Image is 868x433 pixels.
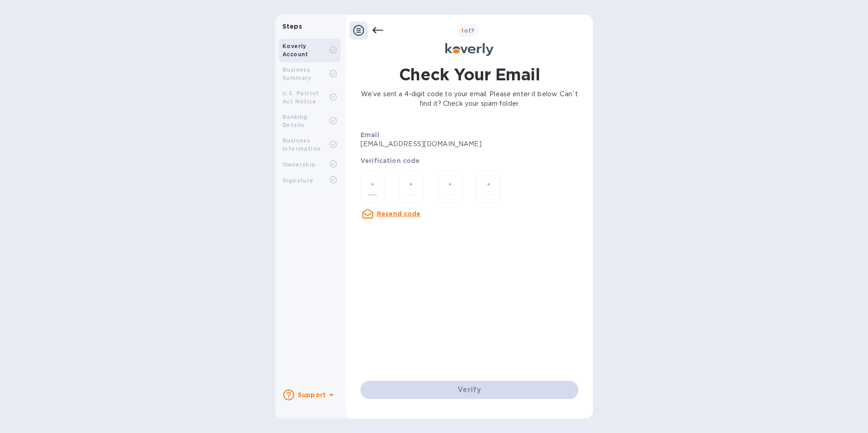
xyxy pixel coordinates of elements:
p: Verification code [360,156,578,165]
p: [EMAIL_ADDRESS][DOMAIN_NAME] [360,139,500,149]
b: Business Information [282,137,321,152]
span: 1 [461,27,464,34]
b: Business Summary [282,66,311,81]
b: U.S. Patriot Act Notice [282,90,319,105]
b: of 7 [461,27,475,34]
b: Koverly Account [282,43,308,58]
b: Email [360,131,379,138]
u: Resend code [377,210,421,217]
p: We’ve sent a 4-digit code to your email. Please enter it below. Can`t find it? Check your spam fo... [360,89,578,108]
b: Ownership [282,161,316,168]
b: Signature [282,177,314,184]
b: Steps [282,23,302,30]
b: Support [298,391,326,399]
h1: Check Your Email [399,63,540,86]
b: Banking Details [282,113,308,128]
